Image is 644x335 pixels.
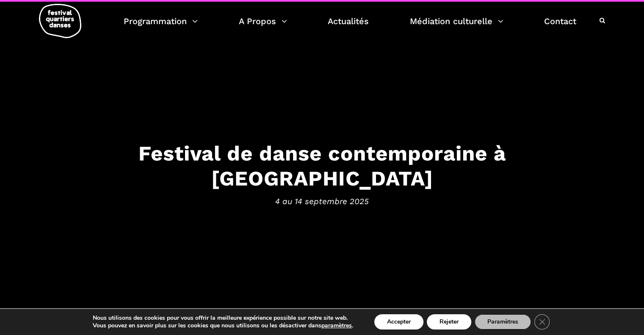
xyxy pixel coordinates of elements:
a: Contact [544,14,576,28]
a: A Propos [239,14,287,28]
a: Médiation culturelle [410,14,503,28]
button: Close GDPR Cookie Banner [534,314,550,329]
button: Accepter [374,314,423,329]
button: Paramètres [475,314,531,329]
img: logo-fqd-med [39,4,81,38]
p: Nous utilisons des cookies pour vous offrir la meilleure expérience possible sur notre site web. [93,314,353,322]
h3: Festival de danse contemporaine à [GEOGRAPHIC_DATA] [60,141,585,191]
button: Rejeter [427,314,471,329]
button: paramètres [321,322,352,329]
p: Vous pouvez en savoir plus sur les cookies que nous utilisons ou les désactiver dans . [93,322,353,329]
span: 4 au 14 septembre 2025 [60,195,585,208]
a: Actualités [328,14,369,28]
a: Programmation [124,14,198,28]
